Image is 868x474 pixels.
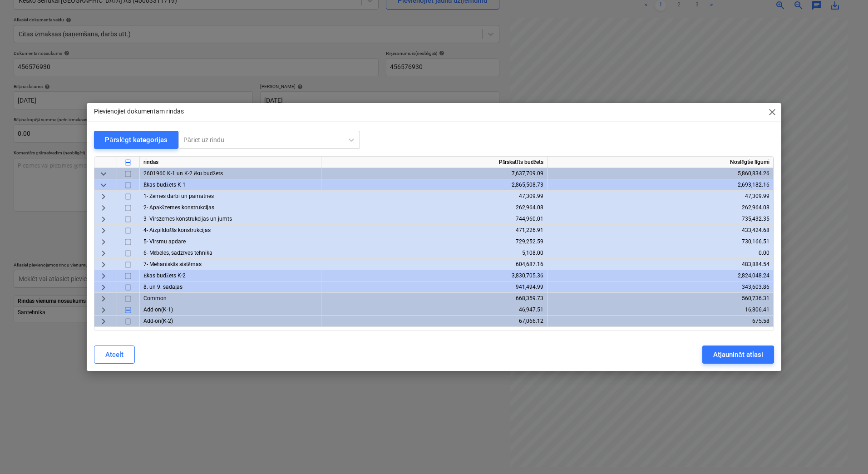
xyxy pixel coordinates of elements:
[325,293,543,304] div: 668,359.73
[551,213,769,225] div: 735,432.35
[98,271,109,281] span: keyboard_arrow_right
[98,237,109,247] span: keyboard_arrow_right
[325,202,543,213] div: 262,964.08
[143,170,223,177] span: 2601960 K-1 un K-2 ēku budžets
[325,247,543,259] div: 5,108.00
[143,238,186,245] span: 5- Virsmu apdare
[94,346,135,364] button: Atcelt
[98,202,109,213] span: keyboard_arrow_right
[325,225,543,236] div: 471,226.91
[143,284,182,290] span: 8. un 9. sadaļas
[325,304,543,316] div: 46,947.51
[551,304,769,316] div: 16,806.41
[551,202,769,213] div: 262,964.08
[98,180,109,191] span: keyboard_arrow_down
[547,157,774,168] div: Noslēgtie līgumi
[551,259,769,270] div: 483,884.54
[98,293,109,304] span: keyboard_arrow_right
[143,193,214,199] span: 1- Zemes darbi un pamatnes
[94,131,178,149] button: Pārslēgt kategorijas
[551,247,769,259] div: 0.00
[551,281,769,293] div: 343,603.86
[105,349,123,360] div: Atcelt
[551,270,769,281] div: 2,824,048.24
[143,227,211,233] span: 4- Aizpildošās konstrukcijas
[713,349,763,360] div: Atjaunināt atlasi
[143,216,232,222] span: 3- Virszemes konstrukcijas un jumts
[143,272,186,279] span: Ēkas budžets K-2
[143,306,173,313] span: Add-on(K-1)
[325,281,543,293] div: 941,494.99
[823,430,868,474] iframe: Chat Widget
[143,295,167,301] span: Common
[551,191,769,202] div: 47,309.99
[325,179,543,191] div: 2,865,508.73
[325,270,543,281] div: 3,830,705.36
[551,236,769,247] div: 730,166.51
[98,316,109,327] span: keyboard_arrow_right
[325,213,543,225] div: 744,960.01
[325,191,543,202] div: 47,309.99
[98,191,109,202] span: keyboard_arrow_right
[551,168,769,179] div: 5,860,834.26
[325,168,543,179] div: 7,637,709.09
[321,157,547,168] div: Pārskatīts budžets
[325,316,543,327] div: 67,066.12
[143,250,212,256] span: 6- Mēbeles, sadzīves tehnika
[325,259,543,270] div: 604,687.16
[98,168,109,179] span: keyboard_arrow_down
[98,282,109,293] span: keyboard_arrow_right
[143,261,202,267] span: 7- Mehaniskās sistēmas
[98,259,109,270] span: keyboard_arrow_right
[702,346,774,364] button: Atjaunināt atlasi
[98,248,109,259] span: keyboard_arrow_right
[94,107,184,116] p: Pievienojiet dokumentam rindas
[140,157,321,168] div: rindas
[551,225,769,236] div: 433,424.68
[143,204,214,211] span: 2- Apakšzemes konstrukcijas
[551,293,769,304] div: 560,736.31
[105,134,168,146] div: Pārslēgt kategorijas
[98,214,109,225] span: keyboard_arrow_right
[143,318,173,324] span: Add-on(K-2)
[551,316,769,327] div: 675.58
[767,107,778,118] span: close
[143,182,186,188] span: Ēkas budžets K-1
[98,305,109,316] span: keyboard_arrow_right
[551,179,769,191] div: 2,693,182.16
[325,236,543,247] div: 729,252.59
[98,225,109,236] span: keyboard_arrow_right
